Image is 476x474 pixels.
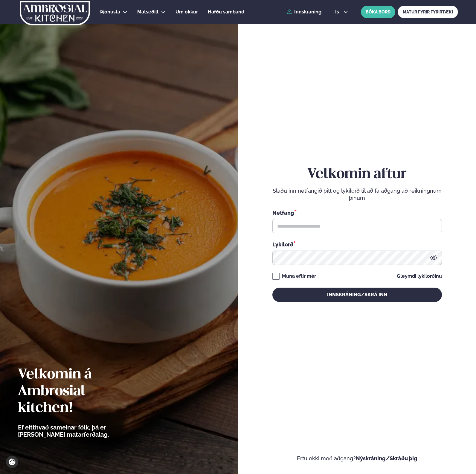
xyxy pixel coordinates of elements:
a: Matseðill [137,8,158,16]
p: Sláðu inn netfangið þitt og lykilorð til að fá aðgang að reikningnum þínum [272,187,442,202]
button: Innskráning/Skrá inn [272,288,442,302]
a: MATUR FYRIR FYRIRTÆKI [398,6,458,18]
div: Netfang [272,209,442,217]
p: Ef eitthvað sameinar fólk, þá er [PERSON_NAME] matarferðalag. [18,424,142,438]
span: Hafðu samband [208,9,244,15]
a: Þjónusta [100,8,120,16]
button: BÓKA BORÐ [361,6,395,18]
span: is [335,10,341,14]
button: is [330,10,353,14]
a: Nýskráning/Skráðu þig [356,455,417,461]
h2: Velkomin aftur [272,166,442,183]
span: Um okkur [176,9,198,15]
p: Ertu ekki með aðgang? [256,455,458,462]
div: Lykilorð [272,240,442,248]
h2: Velkomin á Ambrosial kitchen! [18,366,142,417]
a: Cookie settings [6,456,18,468]
span: Matseðill [137,9,158,15]
img: logo [19,1,91,25]
a: Hafðu samband [208,8,244,16]
span: Þjónusta [100,9,120,15]
a: Gleymdi lykilorðinu [397,274,442,279]
a: Innskráning [287,9,321,15]
a: Um okkur [176,8,198,16]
